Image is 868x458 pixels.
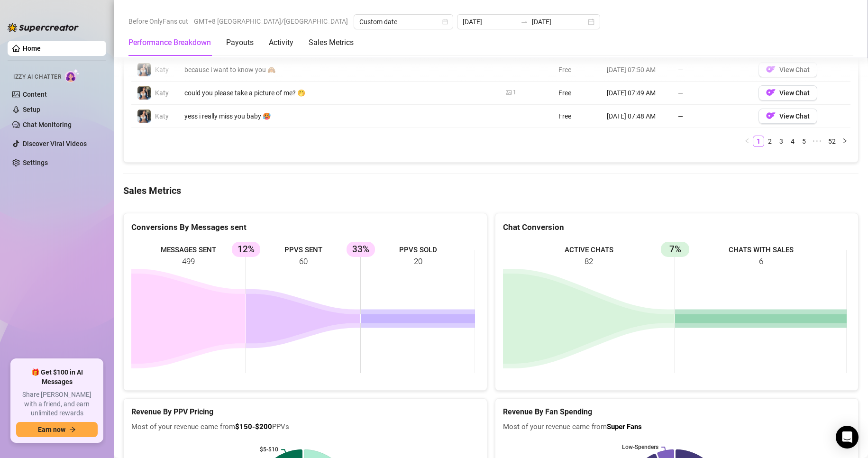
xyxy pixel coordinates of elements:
[463,17,517,27] input: Start date
[128,37,211,48] div: Performance Breakdown
[23,91,47,98] a: Content
[16,422,98,437] button: Earn nowarrow-right
[123,184,859,197] h4: Sales Metrics
[65,69,80,82] img: AI Chatter
[776,136,787,147] li: 3
[359,15,448,29] span: Custom date
[601,105,672,128] td: [DATE] 07:48 AM
[260,446,278,453] text: $5-$10
[765,136,775,147] a: 2
[766,111,776,120] img: OF
[758,62,817,77] button: OFView Chat
[13,73,61,82] span: Izzy AI Chatter
[137,86,151,100] img: Katy
[513,88,516,97] div: 1
[503,221,851,234] div: Chat Conversion
[776,136,786,147] a: 3
[741,136,753,147] button: left
[521,18,528,26] span: to
[184,111,494,121] div: yess i really miss you baby 🥵
[8,23,79,32] img: logo-BBDzfeDw.svg
[753,136,764,147] li: 1
[131,406,479,418] h5: Revenue By PPV Pricing
[672,82,753,105] td: —
[758,85,817,101] button: OFView Chat
[810,136,825,147] span: •••
[741,136,753,147] li: Previous Page
[601,82,672,105] td: [DATE] 07:49 AM
[553,82,601,105] td: Free
[184,64,494,75] div: because i want to know you 🙈
[672,105,753,128] td: —
[131,221,479,234] div: Conversions By Messages sent
[16,368,98,386] span: 🎁 Get $100 in AI Messages
[442,19,448,25] span: calendar
[155,112,169,120] span: Katy
[798,136,810,147] li: 5
[532,17,586,27] input: End date
[764,136,776,147] li: 2
[839,136,850,147] button: right
[128,14,188,28] span: Before OnlyFans cut
[842,138,848,144] span: right
[521,18,528,26] span: swap-right
[753,136,764,147] a: 1
[184,88,494,98] div: could you please take a picture of me? 🤭
[309,37,354,48] div: Sales Metrics
[131,421,479,433] span: Most of your revenue came from PPVs
[766,88,776,97] img: OF
[622,444,658,450] text: Low-Spenders
[23,159,48,166] a: Settings
[194,14,348,28] span: GMT+8 [GEOGRAPHIC_DATA]/[GEOGRAPHIC_DATA]
[506,90,512,95] span: picture
[825,136,839,147] a: 52
[69,426,76,433] span: arrow-right
[839,136,850,147] li: Next Page
[269,37,293,48] div: Activity
[235,422,272,431] b: $150-$200
[758,109,817,124] button: OFView Chat
[503,421,851,433] span: Most of your revenue came from
[799,136,809,147] a: 5
[155,89,169,97] span: Katy
[155,66,169,73] span: Katy
[23,45,41,52] a: Home
[23,106,40,113] a: Setup
[766,64,776,74] img: OF
[553,105,601,128] td: Free
[137,63,151,76] img: Katy
[744,138,750,144] span: left
[16,390,98,418] span: Share [PERSON_NAME] with a friend, and earn unlimited rewards
[553,58,601,82] td: Free
[672,58,753,82] td: —
[601,58,672,82] td: [DATE] 07:50 AM
[810,136,825,147] li: Next 5 Pages
[226,37,254,48] div: Payouts
[787,136,798,147] a: 4
[779,89,810,97] span: View Chat
[758,114,817,122] a: OFView Chat
[503,406,851,418] h5: Revenue By Fan Spending
[779,112,810,120] span: View Chat
[607,422,642,431] b: Super Fans
[758,68,817,75] a: OFView Chat
[836,426,859,449] div: Open Intercom Messenger
[23,140,87,147] a: Discover Viral Videos
[825,136,839,147] li: 52
[779,66,810,73] span: View Chat
[38,426,65,433] span: Earn now
[787,136,798,147] li: 4
[23,121,72,128] a: Chat Monitoring
[137,110,151,123] img: Katy
[758,91,817,99] a: OFView Chat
